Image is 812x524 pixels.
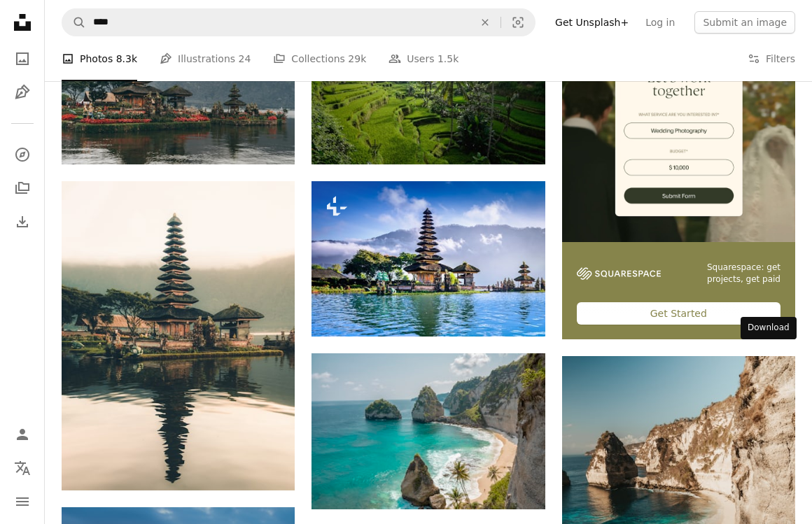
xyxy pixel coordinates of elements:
[62,181,295,490] img: temple beside body of water and trees
[547,11,637,34] a: Get Unsplash+
[62,330,295,342] a: temple beside body of water and trees
[562,8,795,339] a: Squarespace: get projects, get paidGet Started
[577,302,780,325] div: Get Started
[577,267,661,280] img: file-1747939142011-51e5cc87e3c9
[311,253,545,265] a: pura ulun danu bratan temple in Bali, indonesia.
[694,11,795,34] button: Submit an image
[62,8,295,164] img: a group of pagodas sitting on top of a body of water
[8,141,36,169] a: Explore
[62,80,295,92] a: a group of pagodas sitting on top of a body of water
[8,174,36,202] a: Collections
[388,36,458,81] a: Users 1.5k
[470,9,500,36] button: Clear
[273,36,366,81] a: Collections 29k
[8,488,36,516] button: Menu
[741,317,797,339] div: Download
[8,420,36,448] a: Log in / Sign up
[311,353,545,509] img: island under white sky
[8,78,36,106] a: Illustrations
[311,181,545,337] img: pura ulun danu bratan temple in Bali, indonesia.
[8,8,36,39] a: Home — Unsplash
[637,11,683,34] a: Log in
[8,454,36,482] button: Language
[8,45,36,73] a: Photos
[562,8,795,241] img: file-1747939393036-2c53a76c450aimage
[437,51,458,66] span: 1.5k
[562,509,795,521] a: rocky mountain photograph
[748,36,795,81] button: Filters
[348,51,366,66] span: 29k
[311,425,545,437] a: island under white sky
[62,8,535,36] form: Find visuals sitewide
[501,9,535,36] button: Visual search
[62,9,86,36] button: Search Unsplash
[8,208,36,236] a: Download History
[678,262,780,285] span: Squarespace: get projects, get paid
[239,51,251,66] span: 24
[160,36,251,81] a: Illustrations 24
[311,8,545,164] img: green rice field
[311,80,545,92] a: green rice field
